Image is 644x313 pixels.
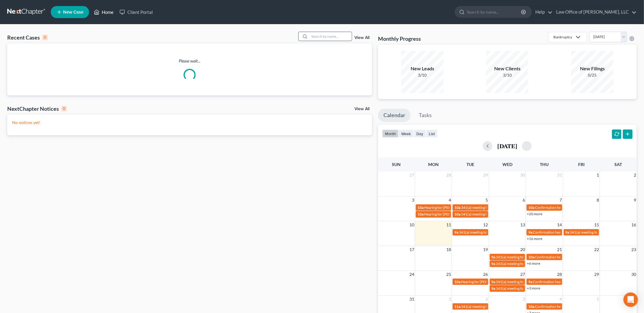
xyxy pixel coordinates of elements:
[496,255,554,259] span: 341(a) meeting for [PERSON_NAME]
[459,230,517,235] span: 341(a) meeting for [PERSON_NAME]
[594,271,600,278] span: 29
[623,292,638,307] div: Open Intercom Messenger
[557,271,563,278] span: 28
[571,72,614,78] div: 0/25
[520,246,526,253] span: 20
[631,271,637,278] span: 30
[502,162,512,167] span: Wed
[633,171,637,179] span: 2
[557,221,563,228] span: 14
[7,58,372,64] p: Please wait...
[411,196,415,204] span: 3
[485,295,489,303] span: 2
[378,35,421,42] h3: Monthly Progress
[522,196,526,204] span: 6
[527,212,542,216] a: +20 more
[414,129,426,138] button: day
[63,10,83,14] span: New Case
[596,196,600,204] span: 8
[497,143,517,149] h2: [DATE]
[466,162,474,167] span: Tue
[42,35,48,40] div: 0
[418,212,424,216] span: 10a
[354,107,370,111] a: View All
[409,246,415,253] span: 17
[486,72,528,78] div: 3/10
[483,221,489,228] span: 12
[461,279,540,284] span: Hearing for [PERSON_NAME] & [PERSON_NAME]
[454,230,458,235] span: 9a
[461,212,519,216] span: 341(a) meeting for [PERSON_NAME]
[492,286,495,291] span: 9a
[527,286,540,290] a: +3 more
[448,196,452,204] span: 4
[428,162,439,167] span: Mon
[557,246,563,253] span: 21
[528,205,534,210] span: 10a
[91,7,117,18] a: Home
[446,246,452,253] span: 18
[483,271,489,278] span: 26
[12,120,367,126] p: No notices yet!
[454,205,460,210] span: 10a
[7,34,48,41] div: Recent Cases
[413,109,437,122] a: Tasks
[461,205,519,210] span: 341(a) meeting for [PERSON_NAME]
[522,295,526,303] span: 3
[467,6,522,18] input: Search by name...
[520,271,526,278] span: 27
[401,65,444,72] div: New Leads
[527,236,542,241] a: +16 more
[354,36,370,40] a: View All
[454,304,460,309] span: 11a
[483,246,489,253] span: 19
[532,7,553,18] a: Help
[535,255,604,259] span: Confirmation hearing for [PERSON_NAME]
[596,295,600,303] span: 5
[533,279,633,284] span: Confirmation hearing for [PERSON_NAME] & [PERSON_NAME]
[553,34,572,40] div: Bankruptcy
[571,65,614,72] div: New Filings
[540,162,549,167] span: Thu
[486,65,528,72] div: New Clients
[409,171,415,179] span: 27
[117,7,156,18] a: Client Portal
[424,205,503,210] span: Hearing for [PERSON_NAME] & [PERSON_NAME]
[557,171,563,179] span: 31
[520,171,526,179] span: 30
[409,295,415,303] span: 31
[631,246,637,253] span: 23
[446,271,452,278] span: 25
[448,295,452,303] span: 1
[527,261,540,266] a: +6 more
[309,32,352,41] input: Search by name...
[399,129,414,138] button: week
[378,109,411,122] a: Calendar
[528,230,532,235] span: 9a
[559,196,563,204] span: 7
[631,221,637,228] span: 16
[7,105,67,112] div: NextChapter Notices
[528,304,534,309] span: 10a
[566,230,569,235] span: 9a
[535,205,604,210] span: Confirmation hearing for [PERSON_NAME]
[409,221,415,228] span: 10
[446,221,452,228] span: 11
[492,255,495,259] span: 9a
[483,171,489,179] span: 29
[578,162,585,167] span: Fri
[461,304,519,309] span: 341(a) meeting for [PERSON_NAME]
[492,261,495,266] span: 9a
[535,304,636,309] span: Confirmation hearing for [PERSON_NAME] & [PERSON_NAME]
[496,279,586,284] span: 341(a) meeting for [PERSON_NAME] & [PERSON_NAME]
[454,212,460,216] span: 10a
[528,279,532,284] span: 9a
[533,230,601,235] span: Confirmation hearing for [PERSON_NAME]
[528,255,534,259] span: 10a
[520,221,526,228] span: 13
[446,171,452,179] span: 28
[594,246,600,253] span: 22
[424,212,471,216] span: Hearing for [PERSON_NAME]
[492,279,495,284] span: 9a
[559,295,563,303] span: 4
